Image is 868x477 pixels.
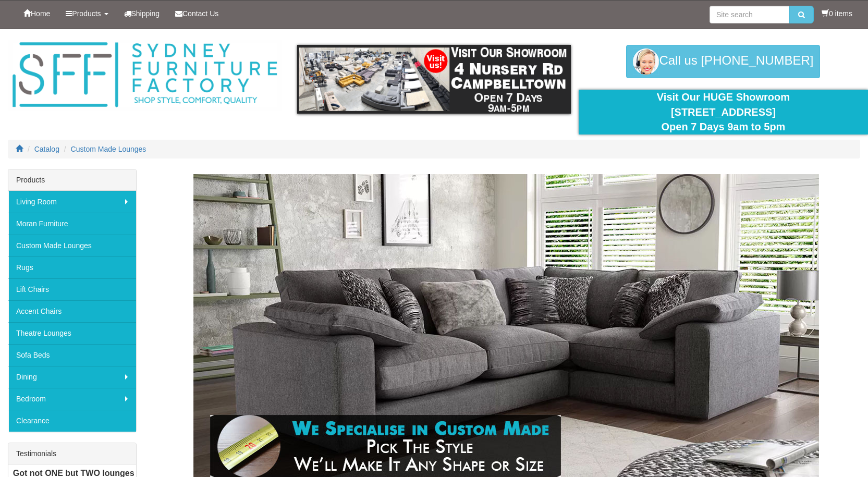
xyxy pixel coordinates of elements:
span: Contact Us [182,9,218,18]
div: Products [8,169,136,191]
a: Products [58,1,116,27]
a: Accent Chairs [8,300,136,322]
a: Dining [8,366,136,388]
a: Lift Chairs [8,278,136,300]
span: Shipping [131,9,160,18]
a: Theatre Lounges [8,322,136,344]
a: Living Room [8,191,136,213]
img: showroom.gif [297,45,571,114]
div: Testimonials [8,443,136,464]
div: Visit Our HUGE Showroom [STREET_ADDRESS] Open 7 Days 9am to 5pm [586,90,860,134]
a: Moran Furniture [8,213,136,235]
img: Sydney Furniture Factory [8,40,282,111]
a: Contact Us [167,1,226,27]
a: Bedroom [8,388,136,410]
a: Home [16,1,58,27]
li: 0 items [822,8,852,19]
a: Custom Made Lounges [8,235,136,256]
a: Catalog [34,145,59,153]
a: Rugs [8,256,136,278]
a: Sofa Beds [8,344,136,366]
a: Shipping [116,1,168,27]
input: Site search [710,6,789,23]
span: Home [31,9,50,18]
a: Clearance [8,410,136,432]
a: Custom Made Lounges [71,145,146,153]
span: Products [72,9,101,18]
